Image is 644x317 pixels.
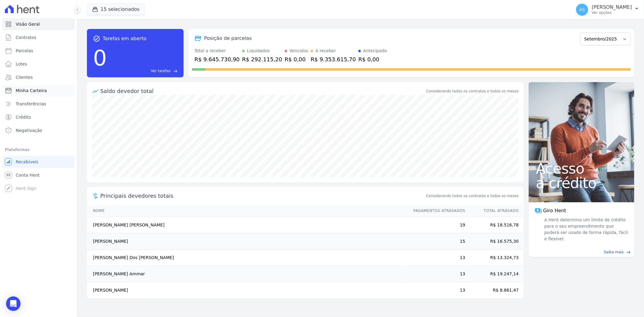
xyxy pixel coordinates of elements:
div: Total a receber [194,48,240,54]
span: Lotes [16,61,27,67]
div: Antecipado [363,48,387,54]
span: AS [579,8,585,12]
div: Plataformas [5,146,72,153]
a: Conta Hent [2,169,75,181]
th: Pagamentos Atrasados [408,205,466,217]
a: Negativação [2,124,75,136]
a: Visão Geral [2,18,75,30]
span: Considerando todos os contratos e todos os meses [426,193,519,199]
span: a crédito [536,176,627,190]
td: [PERSON_NAME] [87,282,408,299]
span: A Hent determina um limite de crédito para o seu empreendimento que poderá ser usado de forma ráp... [543,217,628,242]
td: 13 [408,266,466,282]
span: east [626,250,631,255]
span: Visão Geral [16,21,40,27]
div: Considerando todos os contratos e todos os meses [426,88,519,94]
span: Contratos [16,34,36,40]
td: R$ 8.861,47 [466,282,524,299]
th: Total Atrasado [466,205,524,217]
div: R$ 9.645.730,90 [194,55,240,63]
div: 0 [93,42,107,74]
span: Recebíveis [16,159,38,165]
a: Minha Carteira [2,85,75,97]
span: Clientes [16,74,33,80]
p: Ver opções [592,10,632,15]
td: R$ 16.575,30 [466,233,524,250]
th: Nome [87,205,408,217]
a: Contratos [2,31,75,43]
div: Liquidados [247,48,270,54]
td: [PERSON_NAME] [87,233,408,250]
span: Parcelas [16,48,33,54]
a: Saiba mais east [532,249,631,255]
td: [PERSON_NAME] [PERSON_NAME] [87,217,408,233]
span: east [173,69,178,73]
a: Transferências [2,98,75,110]
td: 19 [408,217,466,233]
td: 13 [408,282,466,299]
button: AS [PERSON_NAME] Ver opções [571,1,644,18]
p: [PERSON_NAME] [592,4,632,10]
span: Negativação [16,127,42,133]
div: R$ 0,00 [358,55,387,63]
span: Giro Hent [543,207,566,214]
td: [PERSON_NAME] Dos [PERSON_NAME] [87,250,408,266]
span: Saiba mais [604,249,624,255]
div: Vencidos [290,48,308,54]
div: Open Intercom Messenger [6,296,21,311]
a: Ver tarefas east [109,68,178,74]
span: Conta Hent [16,172,40,178]
td: 13 [408,250,466,266]
div: Posição de parcelas [204,35,252,42]
td: R$ 13.324,73 [466,250,524,266]
span: Crédito [16,114,31,120]
span: Minha Carteira [16,88,47,94]
span: task_alt [93,35,100,42]
div: R$ 0,00 [285,55,308,63]
td: R$ 18.516,78 [466,217,524,233]
td: [PERSON_NAME] Ammar [87,266,408,282]
a: Clientes [2,71,75,83]
div: R$ 9.353.615,70 [311,55,356,63]
span: Transferências [16,101,46,107]
span: Acesso [536,161,627,176]
span: Ver tarefas [151,68,171,74]
a: Crédito [2,111,75,123]
button: 15 selecionados [87,4,145,15]
a: Lotes [2,58,75,70]
span: Tarefas em aberto [103,35,146,42]
div: Saldo devedor total [100,87,425,95]
div: A receber [316,48,336,54]
a: Parcelas [2,45,75,57]
td: R$ 19.247,14 [466,266,524,282]
span: Principais devedores totais [100,192,425,200]
a: Recebíveis [2,156,75,168]
div: R$ 292.115,20 [242,55,282,63]
td: 15 [408,233,466,250]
